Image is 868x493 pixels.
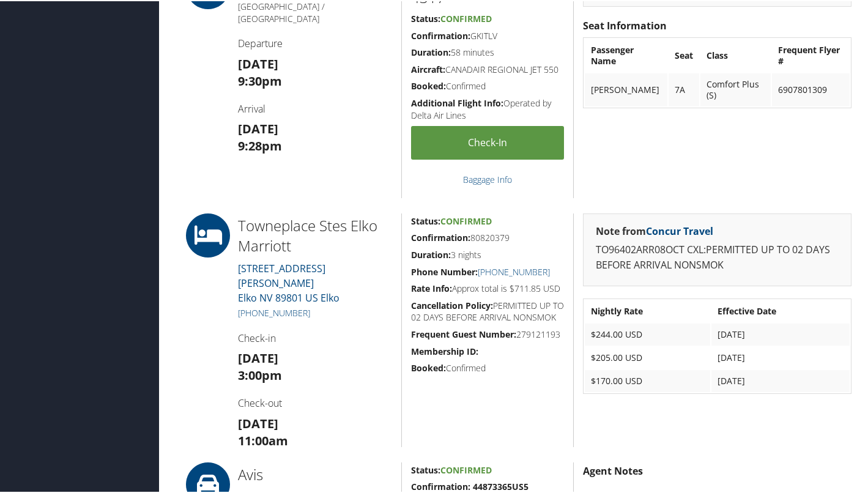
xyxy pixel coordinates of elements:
h5: 279121193 [411,327,565,339]
strong: Confirmation: [411,231,470,242]
strong: Status: [411,214,440,226]
span: Confirmed [440,214,492,226]
strong: Confirmation: 44873365US5 [411,480,529,491]
a: [STREET_ADDRESS][PERSON_NAME]Elko NV 89801 US Elko [238,261,339,303]
h4: Arrival [238,101,392,114]
strong: Booked: [411,79,446,91]
strong: 9:30pm [238,72,282,88]
p: TO96402ARR08OCT CXL:PERMITTED UP TO 02 DAYS BEFORE ARRIVAL NONSMOK [596,241,839,272]
strong: [DATE] [238,349,278,365]
strong: Booked: [411,361,446,373]
strong: Duration: [411,45,451,57]
th: Seat [669,38,699,71]
th: Effective Date [711,299,850,321]
a: [PHONE_NUMBER] [478,265,550,276]
strong: Status: [411,12,440,23]
h5: Confirmed [411,79,565,91]
a: Concur Travel [646,223,713,237]
strong: Seat Information [583,18,667,31]
td: $205.00 USD [585,346,710,368]
td: [DATE] [711,346,850,368]
strong: [DATE] [238,54,278,71]
strong: 11:00am [238,431,288,448]
span: Confirmed [440,463,492,475]
strong: Additional Flight Info: [411,96,503,108]
strong: Aircraft: [411,62,445,74]
strong: Rate Info: [411,281,452,293]
strong: Duration: [411,248,451,259]
strong: Frequent Guest Number: [411,327,516,339]
h2: Avis [238,463,392,484]
td: [DATE] [711,322,850,344]
strong: Membership ID: [411,344,478,356]
span: Confirmed [440,12,492,23]
h4: Check-in [238,330,392,344]
h5: 58 minutes [411,45,565,57]
strong: Confirmation: [411,29,470,40]
strong: Phone Number: [411,265,478,276]
th: Nightly Rate [585,299,710,321]
strong: Status: [411,463,440,475]
strong: 9:28pm [238,136,282,153]
strong: Cancellation Policy: [411,298,493,310]
h5: Operated by Delta Air Lines [411,96,565,120]
strong: 3:00pm [238,366,282,382]
td: 6907801309 [772,72,850,105]
th: Class [700,38,771,71]
td: [DATE] [711,369,850,391]
h5: 80820379 [411,231,565,243]
td: $170.00 USD [585,369,710,391]
h4: Check-out [238,395,392,409]
strong: Note from [596,223,713,237]
h5: CANADAIR REGIONAL JET 550 [411,62,565,75]
th: Passenger Name [585,38,667,71]
strong: [DATE] [238,414,278,431]
h5: Approx total is $711.85 USD [411,281,565,294]
td: Comfort Plus (S) [700,72,771,105]
td: 7A [669,72,699,105]
h5: PERMITTED UP TO 02 DAYS BEFORE ARRIVAL NONSMOK [411,298,565,322]
th: Frequent Flyer # [772,38,850,71]
h5: GKITLV [411,29,565,41]
strong: Agent Notes [583,463,643,476]
a: Check-in [411,125,565,158]
h4: Departure [238,35,392,49]
h5: 3 nights [411,248,565,260]
td: $244.00 USD [585,322,710,344]
a: Baggage Info [463,172,512,184]
td: [PERSON_NAME] [585,72,667,105]
a: [PHONE_NUMBER] [238,306,310,317]
h2: Towneplace Stes Elko Marriott [238,214,392,255]
strong: [DATE] [238,119,278,136]
h5: Confirmed [411,361,565,373]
